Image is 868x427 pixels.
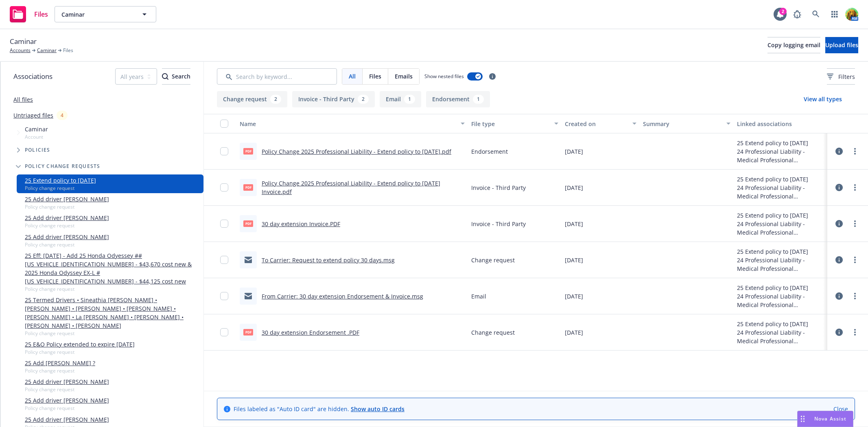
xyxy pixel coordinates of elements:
[25,195,109,203] a: 25 Add driver [PERSON_NAME]
[737,139,824,147] div: 25 Extend policy to [DATE]
[34,11,48,17] span: Files
[827,72,855,81] span: Filters
[380,91,421,107] button: Email
[25,241,109,248] span: Policy change request
[838,72,855,81] span: Filters
[37,47,57,54] a: Caminar
[395,72,413,81] span: Emails
[10,36,37,47] span: Caminar
[737,328,824,345] div: 24 Professional Liability - Medical Professional
[468,114,562,133] button: File type
[13,96,33,103] a: All files
[25,185,96,192] span: Policy change request
[779,8,787,15] div: 2
[25,405,109,412] span: Policy change request
[25,164,100,169] span: Policy change requests
[471,147,508,156] span: Endorsement
[25,396,109,405] a: 25 Add driver [PERSON_NAME]
[220,220,228,228] input: Toggle Row Selected
[351,405,404,413] a: Show auto ID cards
[10,47,31,54] a: Accounts
[25,148,50,152] span: Policies
[737,120,824,128] div: Linked associations
[25,415,109,424] a: 25 Add driver [PERSON_NAME]
[471,220,526,228] span: Invoice - Third Party
[850,255,860,265] a: more
[833,405,848,413] a: Close
[825,41,858,49] span: Upload files
[471,256,515,264] span: Change request
[369,72,381,81] span: Files
[471,120,549,128] div: File type
[798,411,808,427] div: Drag to move
[737,183,824,200] div: 24 Professional Liability - Medical Professional
[25,203,109,210] span: Policy change request
[471,183,526,192] span: Invoice - Third Party
[25,340,135,349] a: 25 E&O Policy extended to expire [DATE]
[25,251,200,285] a: 25 Eff: [DATE] - Add 25 Honda Odyessey ##[US_VEHICLE_IDENTIFICATION_NUMBER] - $43,670 cost new & ...
[217,91,287,107] button: Change request
[808,6,824,22] a: Search
[25,386,109,393] span: Policy change request
[471,328,515,337] span: Change request
[25,377,109,386] a: 25 Add driver [PERSON_NAME]
[565,256,583,264] span: [DATE]
[262,179,440,196] a: Policy Change 2025 Professional Liability - Extend policy to [DATE] Invoice.pdf
[25,213,109,222] a: 25 Add driver [PERSON_NAME]
[270,95,281,104] div: 2
[789,6,805,22] a: Report a Bug
[25,330,200,337] span: Policy change request
[791,91,855,107] button: View all types
[262,220,340,228] a: 30 day extension Invoice.PDF
[25,233,109,241] a: 25 Add driver [PERSON_NAME]
[243,184,253,190] span: pdf
[850,219,860,229] a: more
[850,327,860,337] a: more
[737,256,824,273] div: 24 Professional Liability - Medical Professional
[243,329,253,335] span: PDF
[292,91,375,107] button: Invoice - Third Party
[737,320,824,328] div: 25 Extend policy to [DATE]
[827,68,855,85] button: Filters
[7,3,51,26] a: Files
[850,183,860,192] a: more
[737,220,824,237] div: 24 Professional Liability - Medical Professional
[236,114,468,133] button: Name
[57,111,68,120] div: 4
[471,292,486,301] span: Email
[850,291,860,301] a: more
[217,68,337,85] input: Search by keyword...
[473,95,484,104] div: 1
[25,349,135,355] span: Policy change request
[737,283,824,292] div: 25 Extend policy to [DATE]
[220,256,228,264] input: Toggle Row Selected
[220,147,228,155] input: Toggle Row Selected
[220,292,228,300] input: Toggle Row Selected
[55,6,156,22] button: Caminar
[25,176,96,185] a: 25 Extend policy to [DATE]
[349,72,356,81] span: All
[797,411,853,427] button: Nova Assist
[562,114,640,133] button: Created on
[404,95,415,104] div: 1
[25,296,200,330] a: 25 Termed Drivers • Sineathia [PERSON_NAME] • [PERSON_NAME] • [PERSON_NAME] • [PERSON_NAME] • [PE...
[737,292,824,309] div: 24 Professional Liability - Medical Professional
[61,10,132,19] span: Caminar
[737,175,824,183] div: 25 Extend policy to [DATE]
[845,8,858,21] img: photo
[358,95,369,104] div: 2
[220,328,228,336] input: Toggle Row Selected
[220,183,228,192] input: Toggle Row Selected
[814,415,846,422] span: Nova Assist
[426,91,490,107] button: Endorsement
[25,222,109,229] span: Policy change request
[25,359,95,367] a: 25 Add [PERSON_NAME] ?
[25,285,200,292] span: Policy change request
[424,73,464,80] span: Show nested files
[565,183,583,192] span: [DATE]
[63,47,73,54] span: Files
[737,147,824,164] div: 24 Professional Liability - Medical Professional
[243,220,253,227] span: PDF
[262,148,451,155] a: Policy Change 2025 Professional Liability - Extend policy to [DATE].pdf
[13,111,53,120] a: Untriaged files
